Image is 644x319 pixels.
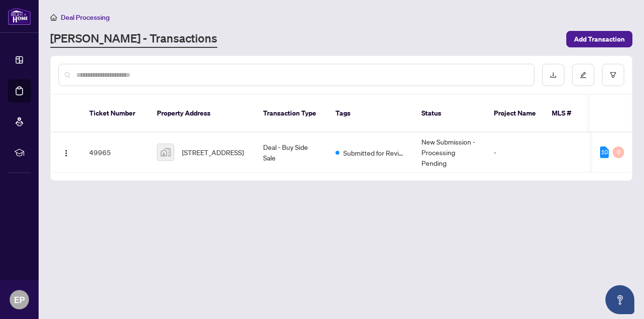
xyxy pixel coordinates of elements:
[414,132,486,173] td: New Submission - Processing Pending
[486,95,544,132] th: Project Name
[14,293,25,306] span: EP
[343,147,406,158] span: Submitted for Review
[82,95,149,132] th: Ticket Number
[157,144,174,160] img: thumbnail-img
[550,72,557,78] span: download
[62,149,70,157] img: Logo
[600,146,609,158] div: 10
[255,132,328,173] td: Deal - Buy Side Sale
[8,7,31,25] img: logo
[61,13,110,22] span: Deal Processing
[602,64,624,86] button: filter
[613,146,624,158] div: 0
[542,64,564,86] button: download
[50,14,57,21] span: home
[58,145,74,160] button: Logo
[572,64,594,86] button: edit
[328,95,414,132] th: Tags
[486,132,544,173] td: -
[82,132,149,173] td: 49965
[605,285,634,314] button: Open asap
[255,95,328,132] th: Transaction Type
[50,30,217,48] a: [PERSON_NAME] - Transactions
[544,95,602,132] th: MLS #
[574,31,625,47] span: Add Transaction
[610,72,616,78] span: filter
[182,147,244,158] span: [STREET_ADDRESS]
[414,95,486,132] th: Status
[566,31,632,47] button: Add Transaction
[149,95,255,132] th: Property Address
[580,72,587,78] span: edit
